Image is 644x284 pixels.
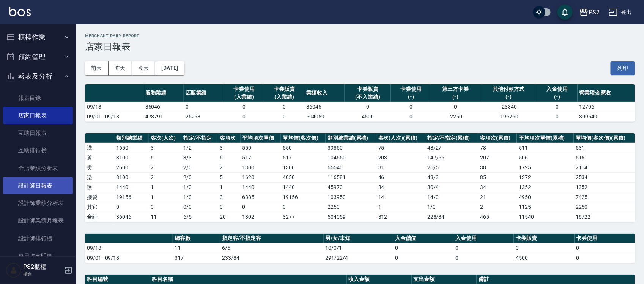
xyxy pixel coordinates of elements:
[478,182,517,192] td: 34
[611,61,635,75] button: 列印
[376,133,425,143] th: 客次(人次)(累積)
[517,212,574,222] td: 11540
[478,172,517,182] td: 85
[393,234,453,243] th: 入金儲值
[514,234,574,243] th: 卡券販賣
[574,212,635,222] td: 16722
[575,253,635,263] td: 0
[589,8,600,17] div: PS2
[181,153,218,163] td: 3 / 3
[143,84,184,102] th: 服務業績
[85,253,173,263] td: 09/01 - 09/18
[480,112,537,121] td: -196760
[376,172,425,182] td: 46
[606,5,635,19] button: 登出
[576,5,603,20] button: PS2
[3,194,73,212] a: 設計師業績分析表
[376,143,425,153] td: 75
[114,143,149,153] td: 1650
[181,182,218,192] td: 1 / 0
[266,85,302,93] div: 卡券販賣
[557,5,573,20] button: save
[149,172,181,182] td: 2
[85,234,635,263] table: a dense table
[425,163,478,172] td: 26 / 5
[478,133,517,143] th: 客項次(累積)
[85,192,114,202] td: 接髮
[517,143,574,153] td: 511
[181,192,218,202] td: 1 / 0
[6,263,21,278] img: Person
[326,172,376,182] td: 116581
[218,182,241,192] td: 1
[181,163,218,172] td: 2 / 0
[478,163,517,172] td: 38
[376,182,425,192] td: 34
[218,172,241,182] td: 5
[376,163,425,172] td: 31
[149,202,181,212] td: 0
[517,153,574,163] td: 506
[85,41,635,52] h3: 店家日報表
[181,143,218,153] td: 1 / 2
[346,85,389,93] div: 卡券販賣
[3,47,73,67] button: 預約管理
[3,212,73,229] a: 設計師業績月報表
[85,112,143,121] td: 09/01 - 09/18
[23,271,62,278] p: 櫃台
[220,234,324,243] th: 指定客/不指定客
[517,182,574,192] td: 1352
[85,102,143,112] td: 09/18
[241,163,281,172] td: 1300
[85,172,114,182] td: 染
[574,202,635,212] td: 2250
[376,192,425,202] td: 14
[478,153,517,163] td: 207
[574,172,635,182] td: 2534
[241,172,281,182] td: 1620
[326,192,376,202] td: 103950
[478,192,517,202] td: 21
[376,212,425,222] td: 312
[324,243,393,253] td: 10/0/1
[326,163,376,172] td: 65540
[218,153,241,163] td: 6
[376,202,425,212] td: 1
[3,230,73,247] a: 設計師排行榜
[85,212,114,222] td: 合計
[425,192,478,202] td: 14 / 0
[537,102,578,112] td: 0
[149,212,181,222] td: 11
[453,243,514,253] td: 0
[224,102,264,112] td: 0
[431,112,480,121] td: -2250
[574,143,635,153] td: 531
[143,112,184,121] td: 478791
[85,33,635,38] h2: Merchant Daily Report
[114,163,149,172] td: 2600
[241,212,281,222] td: 1802
[324,253,393,263] td: 291/22/4
[3,247,73,265] a: 每日收支明細
[537,112,578,121] td: 0
[218,133,241,143] th: 客項次
[574,182,635,192] td: 1352
[149,153,181,163] td: 6
[281,153,326,163] td: 517
[3,124,73,142] a: 互助日報表
[574,133,635,143] th: 單均價(客次價)(累積)
[575,243,635,253] td: 0
[155,61,184,75] button: [DATE]
[304,112,345,121] td: 504059
[241,182,281,192] td: 1440
[478,143,517,153] td: 78
[241,143,281,153] td: 550
[85,202,114,212] td: 其它
[539,85,576,93] div: 入金使用
[281,202,326,212] td: 0
[514,243,574,253] td: 0
[517,202,574,212] td: 1125
[224,112,264,121] td: 0
[181,172,218,182] td: 2 / 0
[114,172,149,182] td: 8100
